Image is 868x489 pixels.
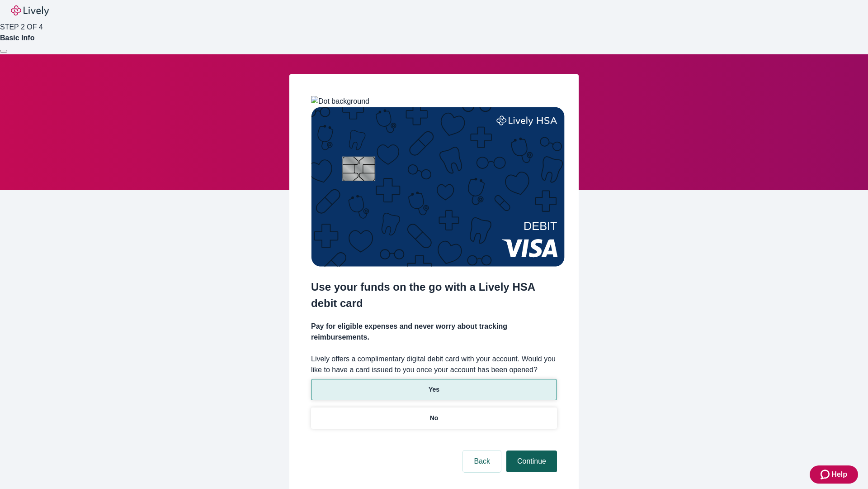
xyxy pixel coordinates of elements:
[430,413,439,423] p: No
[810,465,858,484] button: Zendesk support iconHelp
[11,5,49,16] img: Lively
[311,96,369,107] img: Dot background
[429,385,439,394] p: Yes
[311,407,557,429] button: No
[311,354,557,375] label: Lively offers a complimentary digital debit card with your account. Would you like to have a card...
[821,469,831,480] svg: Zendesk support icon
[311,279,557,312] h2: Use your funds on the go with a Lively HSA debit card
[311,379,557,400] button: Yes
[463,451,501,472] button: Back
[831,469,847,480] span: Help
[311,321,557,343] h4: Pay for eligible expenses and never worry about tracking reimbursements.
[506,451,557,472] button: Continue
[311,107,565,267] img: Debit card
